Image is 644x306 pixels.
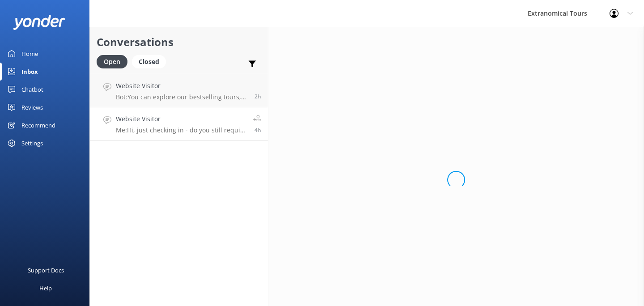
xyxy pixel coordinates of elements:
div: Support Docs [28,261,64,279]
p: Bot: You can explore our bestselling tours, including trips to [PERSON_NAME][GEOGRAPHIC_DATA][PER... [116,93,248,101]
a: Open [97,56,132,66]
div: Help [39,279,52,297]
a: Website VisitorMe:Hi, just checking in - do you still require assistance from our team on this? T... [90,107,268,141]
div: Open [97,55,127,68]
a: Website VisitorBot:You can explore our bestselling tours, including trips to [PERSON_NAME][GEOGRA... [90,74,268,107]
div: Closed [132,55,166,68]
a: Closed [132,56,170,66]
div: Recommend [21,116,55,134]
div: Chatbot [21,81,43,98]
div: Inbox [21,63,38,81]
h4: Website Visitor [116,81,248,91]
div: Reviews [21,98,43,116]
h2: Conversations [97,34,261,51]
span: 01:23pm 09-Aug-2025 (UTC -07:00) America/Tijuana [254,126,261,134]
p: Me: Hi, just checking in - do you still require assistance from our team on this? Thank you. [116,126,246,134]
div: Home [21,45,38,63]
h4: Website Visitor [116,114,246,124]
div: Settings [21,134,43,152]
img: yonder-white-logo.png [13,15,65,30]
span: 03:41pm 09-Aug-2025 (UTC -07:00) America/Tijuana [254,93,261,100]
